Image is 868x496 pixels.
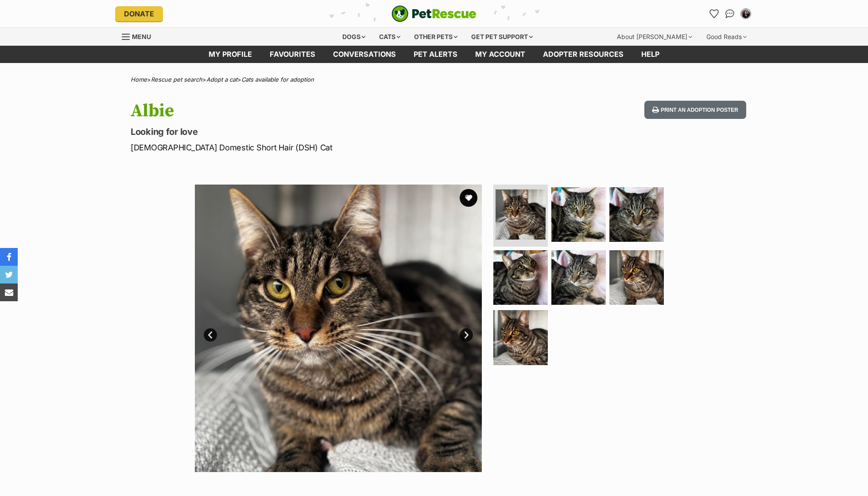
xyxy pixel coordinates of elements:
img: Photo of Albie [195,185,482,472]
a: Donate [115,6,163,21]
h1: Albie [131,101,505,121]
a: Menu [122,28,157,44]
img: Photo of Albie [496,189,546,240]
a: Adopt a cat [206,76,237,83]
a: My account [466,46,534,63]
div: Good Reads [700,28,753,46]
a: Help [632,46,668,63]
img: Photo of Albie [609,250,664,305]
a: conversations [324,46,405,63]
img: Photo of Albie [493,250,548,305]
div: Get pet support [465,28,539,46]
img: Photo of Albie [493,310,548,365]
div: Cats [373,28,407,46]
a: Home [131,76,147,83]
img: Duong Do (Freya) profile pic [741,9,750,18]
button: favourite [460,189,477,207]
div: Dogs [336,28,372,46]
a: PetRescue [391,5,477,22]
a: Cats available for adoption [241,76,314,83]
a: Pet alerts [405,46,466,63]
a: Favourites [707,7,721,21]
a: Prev [204,328,217,342]
p: Looking for love [131,126,505,138]
a: Rescue pet search [151,76,202,83]
button: My account [739,7,753,21]
a: My profile [200,46,261,63]
a: Adopter resources [534,46,632,63]
a: Next [460,328,473,342]
div: > > > [108,76,759,83]
a: Conversations [723,7,737,21]
img: chat-41dd97257d64d25036548639549fe6c8038ab92f7586957e7f3b1b290dea8141.svg [725,9,735,18]
button: Print an adoption poster [644,101,746,119]
img: Photo of Albie [551,250,606,305]
img: Photo of Albie [609,187,664,242]
span: Menu [132,33,151,40]
div: About [PERSON_NAME] [611,28,698,46]
img: Photo of Albie [551,187,606,242]
p: [DEMOGRAPHIC_DATA] Domestic Short Hair (DSH) Cat [131,142,505,154]
ul: Account quick links [707,7,753,21]
a: Favourites [261,46,324,63]
img: logo-cat-932fe2b9b8326f06289b0f2fb663e598f794de774fb13d1741a6617ecf9a85b4.svg [391,5,477,22]
div: Other pets [408,28,464,46]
